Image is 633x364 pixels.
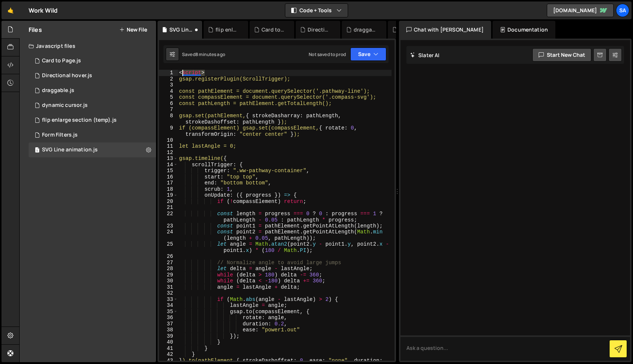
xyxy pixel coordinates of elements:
div: 15 [159,168,178,174]
div: 12 [159,150,178,156]
div: 1 [159,70,178,76]
div: Documentation [493,21,555,39]
div: 28 [159,266,178,272]
a: Sa [616,4,629,17]
h2: Files [29,26,42,34]
button: New File [119,27,147,33]
div: 38 [159,327,178,333]
div: Chat with [PERSON_NAME] [399,21,491,39]
div: 25 [159,241,178,253]
div: 16508/45391.js [29,113,156,128]
div: 13 [159,155,178,162]
div: 41 [159,345,178,352]
div: 26 [159,253,178,260]
div: Saved [182,51,225,58]
div: 40 [159,339,178,345]
div: 16508/45807.js [29,142,156,157]
div: draggable.js [354,26,377,33]
div: Directional hover.js [308,26,331,33]
span: 1 [35,148,39,154]
div: 33 [159,296,178,303]
div: 27 [159,260,178,266]
div: 30 [159,278,178,284]
div: 14 [159,162,178,168]
div: Directional hover.js [42,72,92,79]
div: 21 [159,204,178,211]
button: Save [350,47,386,61]
div: 16508/45376.js [29,98,156,113]
div: Work Wild [29,6,58,15]
div: 3 [159,82,178,88]
div: Form Filters.js [42,132,78,138]
div: 18 [159,186,178,193]
div: 32 [159,290,178,296]
div: 6 [159,101,178,107]
div: SVG Line animation.js [169,26,193,33]
div: 24 [159,229,178,241]
div: SVG Line animation.js [42,147,98,153]
a: [DOMAIN_NAME] [547,4,614,17]
div: 20 [159,199,178,205]
div: 2 [159,76,178,82]
div: 16508/45377.js [29,53,156,68]
div: 36 [159,315,178,321]
div: 10 [159,137,178,144]
div: Card to Page.js [262,26,285,33]
div: 37 [159,321,178,327]
div: 9 [159,125,178,137]
div: 31 [159,284,178,291]
div: flip enlarge section (temp).js [215,26,239,33]
div: 4 [159,88,178,95]
div: 42 [159,351,178,358]
div: flip enlarge section (temp).js [42,117,117,124]
div: 8 [159,113,178,125]
a: 🤙 [1,1,20,19]
div: Javascript files [20,39,156,53]
div: 7 [159,106,178,113]
div: 19 [159,192,178,199]
div: 16508/44799.js [29,128,156,142]
div: 17 [159,180,178,186]
div: 11 [159,143,178,150]
div: 39 [159,333,178,340]
div: Card to Page.js [42,58,81,64]
h2: Slater AI [410,52,440,59]
div: 34 [159,302,178,309]
div: 35 [159,309,178,315]
button: Code + Tools [285,4,348,17]
div: 16508/45375.js [29,83,156,98]
div: 23 [159,223,178,229]
div: dynamic cursor.js [42,102,88,109]
div: 5 [159,94,178,101]
div: 22 [159,211,178,223]
div: 8 minutes ago [195,51,225,58]
div: Not saved to prod [309,51,346,58]
div: 29 [159,272,178,278]
button: Start new chat [532,48,591,62]
div: 16508/45374.js [29,68,156,83]
div: draggable.js [42,87,74,94]
div: 16 [159,174,178,180]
